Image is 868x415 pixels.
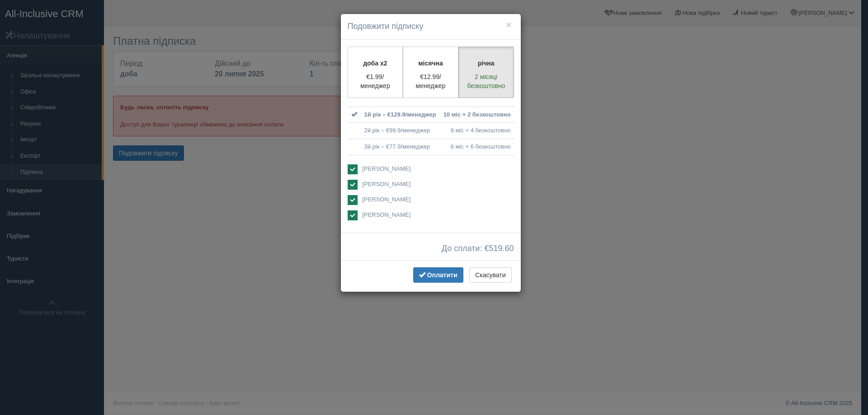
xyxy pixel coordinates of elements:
[362,196,410,203] span: [PERSON_NAME]
[440,107,514,123] td: 10 міс + 2 безкоштовно
[464,59,508,68] p: річна
[354,72,397,90] p: €1.99/менеджер
[442,244,514,253] span: До сплати: €
[362,181,410,187] span: [PERSON_NAME]
[440,139,514,155] td: 6 міс + 6 безкоштовно
[362,165,410,172] span: [PERSON_NAME]
[361,139,440,155] td: 3й рік – €77.9/менеджер
[348,21,514,33] h4: Подовжити підписку
[409,59,453,68] p: місячна
[361,107,440,123] td: 1й рік – €129.9/менеджер
[354,59,397,68] p: доба x2
[361,123,440,139] td: 2й рік – €99.9/менеджер
[506,20,511,29] button: ×
[413,267,463,283] button: Оплатити
[464,72,508,90] p: 2 місяці безкоштовно
[440,123,514,139] td: 8 міс + 4 безкоштовно
[409,72,453,90] p: €12.99/менеджер
[469,267,511,283] button: Скасувати
[489,244,514,253] span: 519.60
[362,211,410,218] span: [PERSON_NAME]
[427,271,458,279] span: Оплатити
